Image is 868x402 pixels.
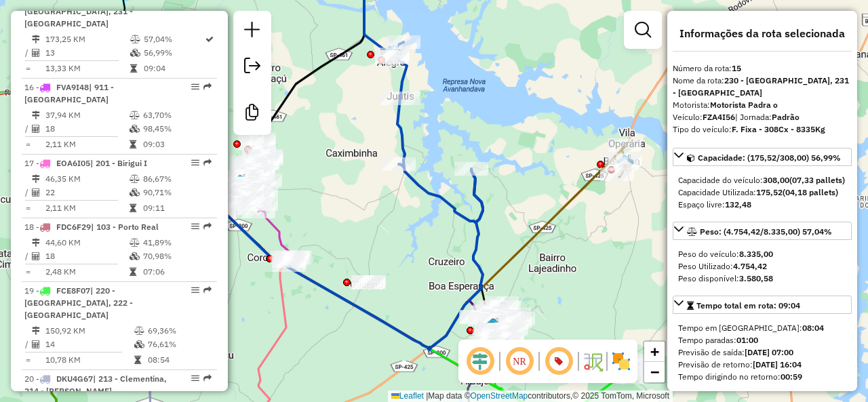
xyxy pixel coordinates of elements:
i: Total de Atividades [32,49,40,57]
a: Exibir filtros [629,16,656,43]
td: = [24,353,31,367]
em: Opções [191,83,199,91]
strong: [DATE] 07:00 [745,347,793,357]
td: 13 [45,46,130,60]
td: 98,45% [142,122,211,136]
div: Atividade não roteirizada - 49.305.628 ANDRE LUI [352,275,386,289]
div: Capacidade do veículo: [678,174,846,186]
a: Zoom out [644,362,665,382]
strong: 3.580,58 [739,273,773,283]
a: Capacidade: (175,52/308,00) 56,99% [673,148,852,166]
td: 41,89% [142,236,211,249]
span: Ocultar NR [503,345,536,378]
td: 2,11 KM [45,138,129,151]
strong: F. Fixa - 308Cx - 8335Kg [732,124,825,134]
h4: Informações da rota selecionada [673,27,852,40]
i: Total de Atividades [32,125,40,133]
div: Tempo dirigindo no retorno: [678,371,846,383]
td: 10,78 KM [45,353,134,367]
strong: (04,18 pallets) [783,187,838,197]
td: = [24,201,31,215]
td: 2,11 KM [45,201,129,215]
i: Rota otimizada [205,35,214,43]
span: Ocultar deslocamento [464,345,496,378]
div: Map data © contributors,© 2025 TomTom, Microsoft [388,390,673,402]
td: 76,61% [147,338,212,351]
img: Fluxo de ruas [582,350,604,372]
div: Atividade não roteirizada - OSVAIR JOAQUIM LOPES [351,275,385,289]
em: Rota exportada [203,159,212,167]
div: Capacidade: (175,52/308,00) 56,99% [673,169,852,216]
a: Tempo total em rota: 09:04 [673,296,852,314]
span: FVA9I48 [56,82,89,92]
span: FCE8F07 [56,285,90,296]
em: Opções [191,222,199,230]
strong: 4.754,42 [733,261,767,271]
td: 14 [45,338,134,351]
em: Rota exportada [203,286,212,294]
strong: 01:00 [736,335,758,345]
div: Peso disponível: [678,273,846,285]
strong: 132,48 [725,199,751,209]
td: 70,98% [142,249,211,263]
strong: 308,00 [763,175,789,185]
i: Distância Total [32,35,40,43]
i: Total de Atividades [32,188,40,197]
div: Espaço livre: [678,199,846,211]
div: Capacidade Utilizada: [678,186,846,199]
span: | 201 - Birigui I [90,158,147,168]
i: % de utilização do peso [130,111,140,119]
td: 150,92 KM [45,324,134,338]
div: Motorista: [673,99,852,111]
i: Total de Atividades [32,252,40,260]
strong: 8.335,00 [739,249,773,259]
td: 13,33 KM [45,62,130,75]
i: % de utilização do peso [130,35,140,43]
td: = [24,138,31,151]
strong: [DATE] 16:04 [753,359,802,369]
strong: 08:04 [802,323,824,333]
i: % de utilização do peso [134,327,144,335]
i: % de utilização da cubagem [130,125,140,133]
i: % de utilização do peso [130,175,140,183]
td: 37,94 KM [45,108,129,122]
td: 69,36% [147,324,212,338]
span: FDC6F29 [56,222,91,232]
span: Peso: (4.754,42/8.335,00) 57,04% [700,226,832,237]
td: 22 [45,186,129,199]
a: Leaflet [391,391,424,401]
em: Opções [191,286,199,294]
span: | 103 - Porto Real [91,222,159,232]
a: Zoom in [644,342,665,362]
span: EOA6I05 [56,158,90,168]
i: Tempo total em rota [130,204,136,212]
i: Distância Total [32,327,40,335]
div: Previsão de saída: [678,346,846,359]
div: Tipo do veículo: [673,123,852,136]
i: Distância Total [32,239,40,247]
div: Tempo paradas: [678,334,846,346]
strong: (07,33 pallets) [789,175,845,185]
td: / [24,46,31,60]
td: 07:06 [142,265,211,279]
i: % de utilização da cubagem [130,252,140,260]
td: 90,71% [142,186,211,199]
i: Distância Total [32,111,40,119]
div: Previsão de retorno: [678,359,846,371]
span: Exibir número da rota [542,345,575,378]
em: Rota exportada [203,83,212,91]
span: | Jornada: [735,112,800,122]
a: OpenStreetMap [471,391,528,401]
td: 63,70% [142,108,211,122]
span: | 213 - Clementina, 214 - [PERSON_NAME] [24,374,167,396]
td: / [24,122,31,136]
div: Veículo: [673,111,852,123]
i: % de utilização do peso [130,239,140,247]
td: 18 [45,249,129,263]
td: 09:03 [142,138,211,151]
i: Tempo total em rota [130,64,137,73]
i: Total de Atividades [32,340,40,348]
a: Nova sessão e pesquisa [239,16,266,47]
td: 09:11 [142,201,211,215]
span: | 220 - [GEOGRAPHIC_DATA], 222 - [GEOGRAPHIC_DATA] [24,285,133,320]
